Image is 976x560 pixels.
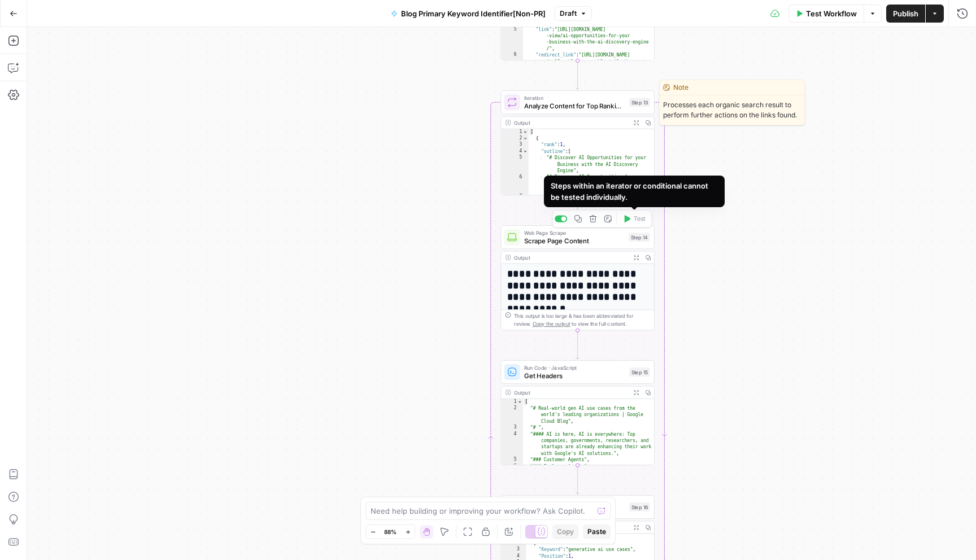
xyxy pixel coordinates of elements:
div: IterationAnalyze Content for Top Ranking PagesStep 13Output[ { "rank":1, "outline":[ "# Discover ... [500,90,654,195]
span: SEO Research [524,498,625,506]
g: Edge from step_15 to step_16 [576,465,579,494]
button: Paste [583,524,611,539]
div: This output is too large & has been abbreviated for review. to view the full content. [514,312,650,328]
div: 4 [501,431,523,457]
span: Iteration [524,94,625,102]
button: Test Workflow [788,5,864,23]
span: Toggle code folding, rows 1 through 61 [517,399,522,405]
div: Output [514,523,627,531]
span: Blog Primary Keyword Identifier[Non-PR] [401,8,546,19]
div: Step 15 [629,368,650,377]
div: 5 [501,457,523,463]
span: Toggle code folding, rows 2 through 97 [522,135,528,142]
div: 1 [501,399,523,405]
button: Publish [886,5,925,23]
div: 5 [501,27,523,53]
g: Edge from step_14 to step_15 [576,330,579,359]
button: Draft [555,6,592,21]
div: Step 16 [629,502,650,511]
div: 2 [501,135,528,142]
div: 3 [501,425,523,431]
div: 6 [501,174,528,194]
div: 2 [501,405,523,425]
div: Run Code · JavaScriptGet HeadersStep 15Output[ "# Real-world gen AI use cases from the world's le... [500,360,654,465]
span: Web Page Scrape [524,229,625,237]
div: 6 [501,463,523,470]
div: Step 14 [629,233,650,242]
div: Output [514,119,627,126]
span: Analyze Content for Top Ranking Pages [524,101,625,111]
span: Toggle code folding, rows 4 through 12 [522,148,528,155]
span: Run Code · JavaScript [524,364,625,371]
span: Scrape Page Content [524,235,625,246]
span: Paste [587,527,606,537]
div: Output [514,388,627,396]
div: Output [514,253,627,261]
span: Processes each organic search result to perform further actions on the links found. [660,95,804,125]
g: Edge from step_13 to step_14 [576,195,579,224]
div: 4 [501,148,528,155]
div: 5 [501,155,528,174]
span: Get Semrush Keywords [524,505,625,515]
span: Copy [557,527,574,537]
div: Step 13 [629,98,650,107]
div: 4 [501,553,526,559]
span: Copy the output [533,321,570,327]
div: 1 [501,129,528,135]
div: Note [660,80,804,95]
div: 7 [501,194,528,207]
span: Publish [893,8,918,19]
button: Blog Primary Keyword Identifier[Non-PR] [384,5,552,23]
div: 3 [501,546,526,553]
div: 3 [501,142,528,148]
span: Draft [560,8,577,19]
span: 88% [384,527,396,536]
span: Toggle code folding, rows 1 through 3158 [522,129,528,135]
span: Test Workflow [806,8,857,19]
span: Get Headers [524,370,625,380]
div: 6 [501,52,523,97]
button: Copy [552,524,578,539]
